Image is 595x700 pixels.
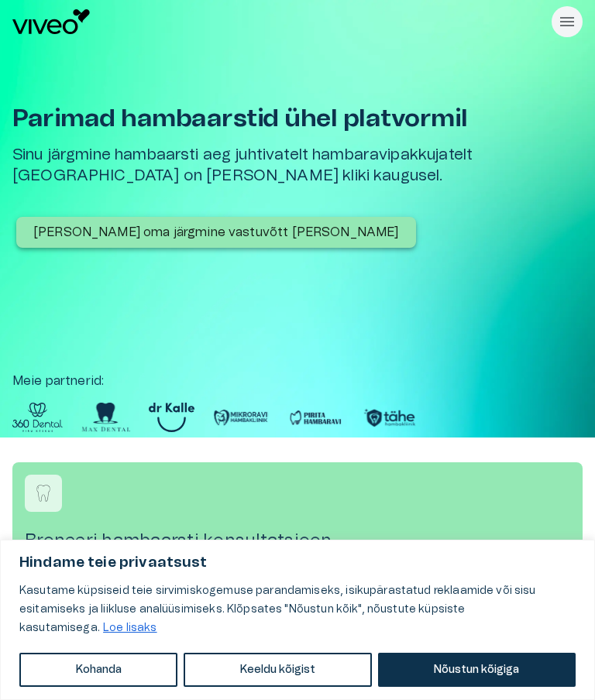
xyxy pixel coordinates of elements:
[32,482,55,505] img: Broneeri hambaarsti konsultatsioon logo
[12,403,63,432] img: Partner logo
[149,403,194,432] img: Partner logo
[16,217,416,248] button: [PERSON_NAME] oma järgmine vastuvõtt [PERSON_NAME]
[184,653,371,687] button: Keeldu kõigist
[12,9,90,34] img: Viveo logo
[213,403,269,432] img: Partner logo
[362,403,418,432] img: Partner logo
[12,462,583,564] a: Navigate to service booking
[12,9,545,34] a: Navigate to homepage
[378,653,576,687] button: Nõustun kõigiga
[25,530,570,551] h4: Broneeri hambaarsti konsultatsioon
[19,653,177,687] button: Kohanda
[12,372,583,390] p: Meie partnerid :
[12,105,514,132] h1: Parimad hambaarstid ühel platvormil
[287,403,343,432] img: Partner logo
[19,554,576,572] p: Hindame teie privaatsust
[552,6,583,37] button: Rippmenüü nähtavus
[102,622,158,634] a: Loe lisaks
[81,403,130,432] img: Partner logo
[12,145,514,186] h5: Sinu järgmine hambaarsti aeg juhtivatelt hambaravipakkujatelt [GEOGRAPHIC_DATA] on [PERSON_NAME] ...
[33,223,399,242] p: [PERSON_NAME] oma järgmine vastuvõtt [PERSON_NAME]
[19,582,576,637] p: Kasutame küpsiseid teie sirvimiskogemuse parandamiseks, isikupärastatud reklaamide või sisu esita...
